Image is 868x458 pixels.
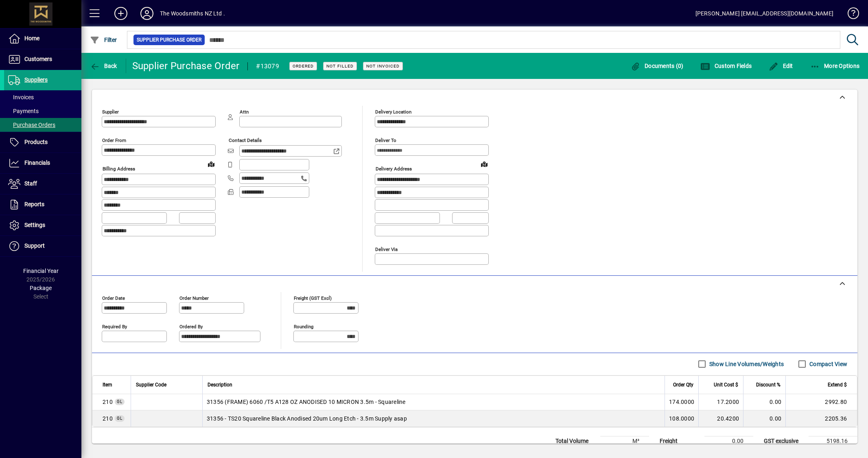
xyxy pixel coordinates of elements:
span: Supplier Code [136,380,166,389]
span: Staff [24,180,37,187]
span: Support [24,242,45,249]
td: Freight [656,436,704,446]
span: Discount % [756,380,781,389]
a: View on map [205,157,218,170]
label: Compact View [808,360,847,368]
span: Invoices [8,94,34,100]
a: Payments [4,104,81,118]
button: Documents (0) [629,59,686,73]
button: Add [108,6,134,21]
mat-label: Deliver via [375,246,398,252]
mat-label: Ordered by [179,323,203,329]
span: Financials [24,159,50,166]
span: Not Filled [326,63,354,69]
span: 31356 - TS20 Squareline Black Anodised 20um Long Etch - 3.5m Supply asap [207,414,407,423]
span: Purchase Orders [8,122,55,128]
app-page-header-button: Back [81,59,126,73]
a: Invoices [4,90,81,104]
button: More Options [808,59,862,73]
span: Ordered [293,63,314,69]
button: Filter [88,33,119,47]
span: Edit [769,63,793,69]
span: Description [208,380,232,389]
td: 2205.36 [785,410,857,427]
a: Financials [4,153,81,173]
td: 0.00 [743,394,785,410]
span: Supplier Purchase Order [137,36,201,44]
td: 108.0000 [665,410,698,427]
td: 174.0000 [665,394,698,410]
mat-label: Order number [179,295,209,301]
span: Home [24,35,39,41]
a: Reports [4,194,81,215]
td: 0.00 [743,410,785,427]
td: 0.00 [704,436,753,446]
span: Order Qty [673,380,693,389]
td: 5198.16 [809,436,857,446]
mat-label: Delivery Location [375,109,411,115]
span: Reports [24,201,44,207]
span: Purchases [103,398,113,406]
a: Support [4,236,81,256]
a: View on map [478,157,491,170]
span: GL [117,399,122,404]
td: 2992.80 [785,394,857,410]
td: M³ [600,436,649,446]
button: Back [88,59,119,73]
div: #13079 [256,60,279,73]
span: Purchases [103,414,113,423]
span: Unit Cost $ [714,380,738,389]
mat-label: Freight (GST excl) [294,295,332,301]
button: Custom Fields [698,59,754,73]
span: Documents (0) [631,63,684,69]
a: Home [4,28,81,49]
span: Package [30,285,52,291]
button: Edit [767,59,795,73]
a: Staff [4,174,81,194]
button: Profile [134,6,160,21]
a: Products [4,132,81,153]
span: Suppliers [24,76,48,83]
div: [PERSON_NAME] [EMAIL_ADDRESS][DOMAIN_NAME] [695,7,833,20]
span: Products [24,139,48,145]
span: 31356 (FRAME) 6060 /T5 A128 OZ ANODISED 10 MICRON 3.5m - Squareline [207,398,406,406]
span: Extend $ [828,380,847,389]
mat-label: Supplier [102,109,119,115]
mat-label: Attn [240,109,249,115]
mat-label: Required by [102,323,127,329]
td: 20.4200 [698,410,743,427]
span: Custom Fields [700,63,752,69]
span: Settings [24,222,45,228]
a: Customers [4,49,81,70]
a: Settings [4,215,81,236]
td: GST exclusive [760,436,809,446]
span: Filter [90,37,117,43]
span: More Options [810,63,860,69]
span: GL [117,416,122,421]
mat-label: Deliver To [375,137,396,143]
mat-label: Order from [102,137,126,143]
span: Customers [24,56,52,62]
span: Item [103,380,112,389]
div: Supplier Purchase Order [132,59,240,72]
span: Payments [8,108,39,114]
span: Back [90,63,117,69]
div: The Woodsmiths NZ Ltd . [160,7,225,20]
mat-label: Order date [102,295,125,301]
mat-label: Rounding [294,323,313,329]
td: 17.2000 [698,394,743,410]
span: Financial Year [23,268,59,274]
label: Show Line Volumes/Weights [708,360,784,368]
a: Purchase Orders [4,118,81,132]
a: Knowledge Base [842,2,858,28]
td: Total Volume [551,436,600,446]
span: Not Invoiced [366,63,400,69]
